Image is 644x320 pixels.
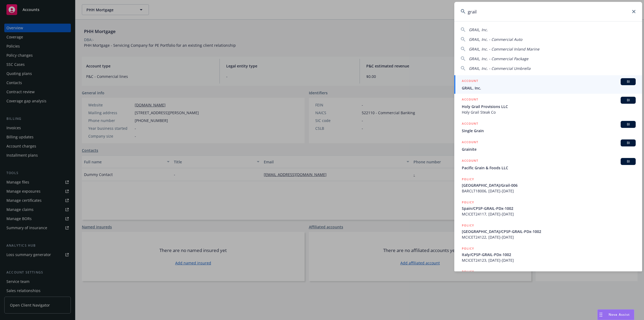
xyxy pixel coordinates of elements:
[462,177,474,182] h5: POLICY
[469,66,530,71] span: GRAIL, Inc. - Commercial Umbrella
[462,146,636,152] span: Grainite
[462,109,636,115] span: Holy Grail Steak Co
[462,206,636,211] span: Spain/CPSP-GRAIL-PDx-1002
[609,312,630,317] span: Nova Assist
[462,188,636,194] span: BARCLT18006, [DATE]-[DATE]
[623,98,634,103] span: BI
[462,257,636,263] span: MCICET24123, [DATE]-[DATE]
[462,158,478,164] h5: ACCOUNT
[454,243,642,266] a: POLICYItaly/CPSP-GRAIL-PDx-1002MCICET24123, [DATE]-[DATE]
[597,309,634,320] button: Nova Assist
[469,46,539,52] span: GRAIL, Inc. - Commercial Inland Marine
[462,182,636,188] span: [GEOGRAPHIC_DATA]/Grail-006
[462,139,478,146] h5: ACCOUNT
[462,128,636,134] span: Single Grain
[623,79,634,84] span: BI
[454,197,642,220] a: POLICYSpain/CPSP-GRAIL-PDx-1002MCICET24117, [DATE]-[DATE]
[462,252,636,257] span: Italy/CPSP-GRAIL-PDx-1002
[462,200,474,205] h5: POLICY
[454,266,642,289] a: POLICY
[454,75,642,94] a: ACCOUNTBIGRAIL, Inc.
[462,223,474,228] h5: POLICY
[462,85,636,91] span: GRAIL, Inc.
[462,229,636,234] span: [GEOGRAPHIC_DATA]/CPSP-GRAIL-PDx-1002
[454,174,642,197] a: POLICY[GEOGRAPHIC_DATA]/Grail-006BARCLT18006, [DATE]-[DATE]
[469,27,488,32] span: GRAIL, Inc.
[462,211,636,217] span: MCICET24117, [DATE]-[DATE]
[454,2,642,21] input: Search...
[454,155,642,174] a: ACCOUNTBIPacific Grain & Foods LLC
[462,234,636,240] span: MCICET24122, [DATE]-[DATE]
[462,97,478,103] h5: ACCOUNT
[598,310,604,320] div: Drag to move
[454,118,642,136] a: ACCOUNTBISingle Grain
[454,220,642,243] a: POLICY[GEOGRAPHIC_DATA]/CPSP-GRAIL-PDx-1002MCICET24122, [DATE]-[DATE]
[462,269,474,274] h5: POLICY
[469,37,522,42] span: GRAIL, Inc. - Commercial Auto
[623,141,634,145] span: BI
[462,104,636,109] span: Holy Grail Provisions LLC
[454,94,642,118] a: ACCOUNTBIHoly Grail Provisions LLCHoly Grail Steak Co
[462,165,636,171] span: Pacific Grain & Foods LLC
[454,136,642,155] a: ACCOUNTBIGrainite
[462,121,478,127] h5: ACCOUNT
[469,56,528,61] span: GRAIL, Inc. - Commercial Package
[623,122,634,127] span: BI
[462,246,474,251] h5: POLICY
[623,159,634,164] span: BI
[462,78,478,85] h5: ACCOUNT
